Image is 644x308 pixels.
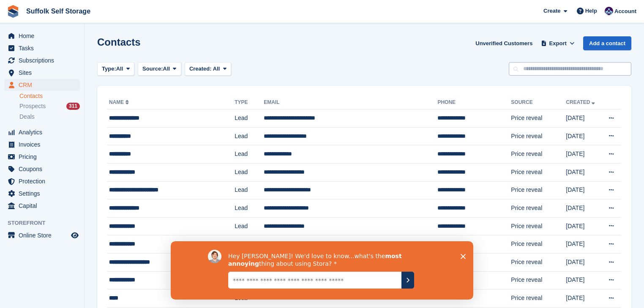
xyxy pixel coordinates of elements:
[566,127,601,145] td: [DATE]
[235,235,264,253] td: Lead
[566,253,601,271] td: [DATE]
[566,181,601,199] td: [DATE]
[23,4,94,18] a: Suffolk Self Storage
[19,42,69,54] span: Tasks
[511,96,566,109] th: Source
[4,151,80,163] a: menu
[19,67,69,79] span: Sites
[235,217,264,235] td: Lead
[19,113,35,121] span: Deals
[19,200,69,212] span: Capital
[163,65,170,73] span: All
[4,42,80,54] a: menu
[138,62,181,76] button: Source: All
[583,36,631,50] a: Add a contact
[19,30,69,42] span: Home
[511,271,566,289] td: Price reveal
[97,62,134,76] button: Type: All
[19,126,69,138] span: Analytics
[66,103,80,110] div: 311
[264,96,437,109] th: Email
[185,62,231,76] button: Created: All
[4,79,80,91] a: menu
[4,175,80,187] a: menu
[235,181,264,199] td: Lead
[566,199,601,218] td: [DATE]
[511,199,566,218] td: Price reveal
[19,151,69,163] span: Pricing
[19,175,69,187] span: Protection
[566,217,601,235] td: [DATE]
[235,96,264,109] th: Type
[19,102,80,111] a: Prospects 311
[511,181,566,199] td: Price reveal
[511,163,566,181] td: Price reveal
[19,229,69,241] span: Online Store
[437,96,511,109] th: Phone
[566,99,597,105] a: Created
[97,36,141,48] h1: Contacts
[539,36,576,50] button: Export
[549,39,567,48] span: Export
[511,217,566,235] td: Price reveal
[511,235,566,253] td: Price reveal
[4,126,80,138] a: menu
[4,200,80,212] a: menu
[235,109,264,128] td: Lead
[142,65,163,73] span: Source:
[614,7,636,16] span: Account
[4,139,80,150] a: menu
[4,163,80,175] a: menu
[511,127,566,145] td: Price reveal
[102,65,116,73] span: Type:
[566,163,601,181] td: [DATE]
[213,65,220,72] span: All
[19,163,69,175] span: Coupons
[566,235,601,253] td: [DATE]
[19,102,46,110] span: Prospects
[511,289,566,308] td: Price reveal
[189,65,212,72] span: Created:
[7,5,19,18] img: stora-icon-8386f47178a22dfd0bd8f6a31ec36ba5ce8667c1dd55bd0f319d3a0aa187defe.svg
[235,145,264,164] td: Lead
[4,188,80,199] a: menu
[235,163,264,181] td: Lead
[511,109,566,128] td: Price reveal
[585,7,597,15] span: Help
[171,241,473,300] iframe: Survey by David from Stora
[4,67,80,79] a: menu
[19,55,69,66] span: Subscriptions
[543,7,560,15] span: Create
[19,92,80,100] a: Contacts
[19,112,80,121] a: Deals
[19,188,69,199] span: Settings
[109,99,131,105] a: Name
[4,229,80,241] a: menu
[566,145,601,164] td: [DATE]
[472,36,536,50] a: Unverified Customers
[19,139,69,150] span: Invoices
[235,127,264,145] td: Lead
[511,253,566,271] td: Price reveal
[8,219,84,227] span: Storefront
[4,30,80,42] a: menu
[566,271,601,289] td: [DATE]
[70,230,80,240] a: Preview store
[511,145,566,164] td: Price reveal
[235,199,264,218] td: Lead
[19,79,69,91] span: CRM
[566,289,601,308] td: [DATE]
[605,7,613,15] img: William Notcutt
[116,65,123,73] span: All
[4,55,80,66] a: menu
[566,109,601,128] td: [DATE]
